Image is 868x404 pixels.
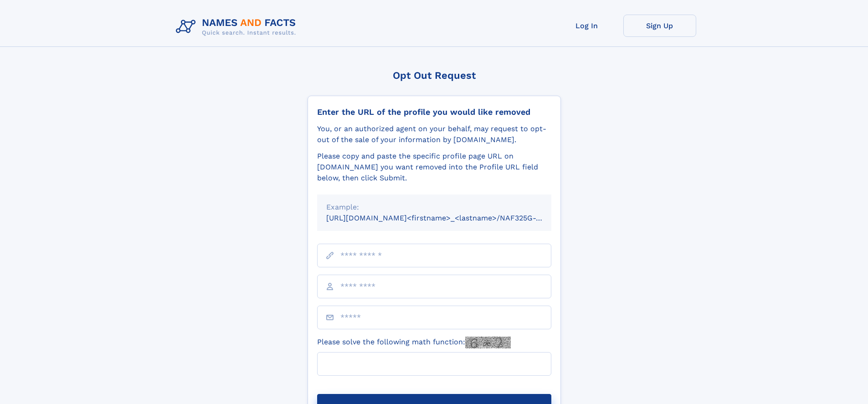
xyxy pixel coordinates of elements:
[317,151,551,184] div: Please copy and paste the specific profile page URL on [DOMAIN_NAME] you want removed into the Pr...
[317,337,511,348] label: Please solve the following math function:
[317,107,551,117] div: Enter the URL of the profile you would like removed
[317,123,551,145] div: You, or an authorized agent on your behalf, may request to opt-out of the sale of your informatio...
[326,202,542,213] div: Example:
[550,15,623,37] a: Log In
[172,15,303,39] img: Logo Names and Facts
[308,70,561,81] div: Opt Out Request
[623,15,696,37] a: Sign Up
[326,214,569,222] small: [URL][DOMAIN_NAME]<firstname>_<lastname>/NAF325G-xxxxxxxx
